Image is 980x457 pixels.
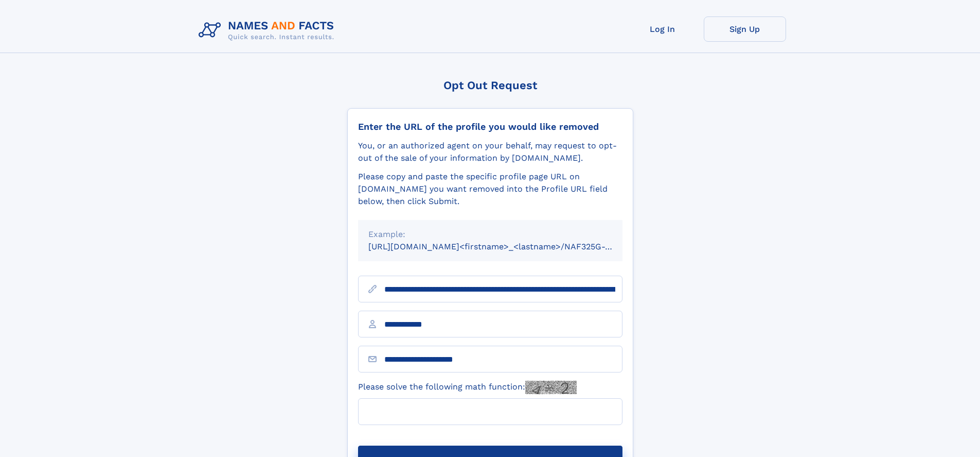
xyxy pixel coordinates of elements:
a: Sign Up [704,16,786,42]
div: Enter the URL of the profile you would like removed [358,121,622,132]
div: You, or an authorized agent on your behalf, may request to opt-out of the sale of your informatio... [358,140,622,164]
small: [URL][DOMAIN_NAME]<firstname>_<lastname>/NAF325G-xxxxxxxx [368,242,642,251]
a: Log In [621,16,704,42]
div: Example: [368,228,612,241]
div: Opt Out Request [347,79,633,92]
div: Please copy and paste the specific profile page URL on [DOMAIN_NAME] you want removed into the Pr... [358,171,622,208]
label: Please solve the following math function: [358,381,577,394]
img: Logo Names and Facts [194,16,343,44]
